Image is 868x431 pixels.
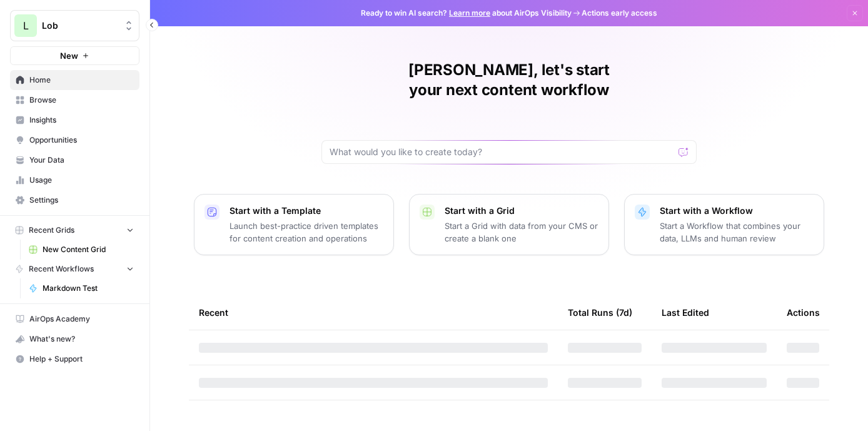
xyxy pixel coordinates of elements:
[10,110,139,130] a: Insights
[568,295,632,330] div: Total Runs (7d)
[10,70,139,90] a: Home
[230,205,383,217] p: Start with a Template
[29,74,134,86] span: Home
[199,295,548,330] div: Recent
[361,8,572,19] span: Ready to win AI search? about AirOps Visibility
[10,329,139,349] button: What's new?
[29,114,134,126] span: Insights
[29,263,94,275] span: Recent Workflows
[10,309,139,329] a: AirOps Academy
[11,330,139,348] div: What's new?
[23,18,29,33] span: L
[230,220,383,245] p: Launch best-practice driven templates for content creation and operations
[787,295,820,330] div: Actions
[42,19,118,32] span: Lob
[10,130,139,150] a: Opportunities
[445,205,598,217] p: Start with a Grid
[409,194,609,255] button: Start with a GridStart a Grid with data from your CMS or create a blank one
[29,195,134,206] span: Settings
[10,260,139,278] button: Recent Workflows
[660,220,814,245] p: Start a Workflow that combines your data, LLMs and human review
[194,194,394,255] button: Start with a TemplateLaunch best-practice driven templates for content creation and operations
[29,225,74,236] span: Recent Grids
[29,313,134,325] span: AirOps Academy
[29,134,134,146] span: Opportunities
[330,146,674,158] input: What would you like to create today?
[10,90,139,110] a: Browse
[23,278,139,298] a: Markdown Test
[43,283,134,294] span: Markdown Test
[10,150,139,170] a: Your Data
[660,205,814,217] p: Start with a Workflow
[10,10,139,41] button: Workspace: Lob
[23,240,139,260] a: New Content Grid
[445,220,598,245] p: Start a Grid with data from your CMS or create a blank one
[10,46,139,65] button: New
[29,175,134,186] span: Usage
[321,60,697,100] h1: [PERSON_NAME], let's start your next content workflow
[10,190,139,210] a: Settings
[10,349,139,369] button: Help + Support
[29,155,134,166] span: Your Data
[662,295,709,330] div: Last Edited
[449,8,490,18] a: Learn more
[43,244,134,255] span: New Content Grid
[60,49,78,62] span: New
[29,94,134,106] span: Browse
[10,170,139,190] a: Usage
[624,194,824,255] button: Start with a WorkflowStart a Workflow that combines your data, LLMs and human review
[582,8,657,19] span: Actions early access
[10,221,139,240] button: Recent Grids
[29,353,134,365] span: Help + Support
